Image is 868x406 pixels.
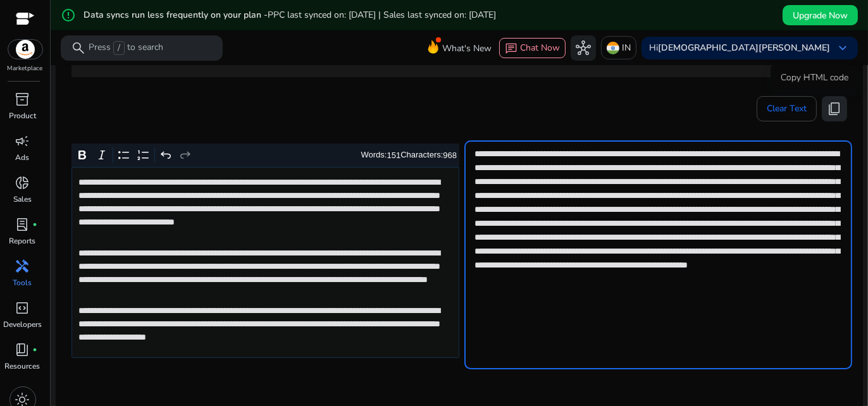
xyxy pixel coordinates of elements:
label: 151 [387,151,401,160]
p: Tools [13,277,32,288]
img: in.svg [607,42,619,54]
button: hub [571,35,596,61]
span: / [113,41,125,55]
span: fiber_manual_record [33,222,38,227]
span: donut_small [15,175,30,190]
label: 968 [443,151,457,160]
span: chat [505,42,518,55]
button: chatChat Now [499,38,566,58]
p: Developers [3,319,42,330]
button: Upgrade Now [783,5,858,25]
p: IN [622,37,631,59]
p: Reports [9,235,36,247]
p: Resources [5,360,40,372]
p: Marketplace [8,64,43,73]
p: Press to search [89,41,163,55]
p: Ads [16,152,30,163]
span: code_blocks [15,300,30,316]
span: Chat Now [520,42,560,54]
p: Sales [13,194,32,205]
div: Words: Characters: [361,147,457,163]
button: Clear Text [757,96,817,121]
span: book_4 [15,342,30,357]
span: What's New [442,37,492,59]
mat-icon: error_outline [61,8,76,23]
img: amazon.svg [8,40,42,59]
span: content_copy [827,101,842,116]
b: [DEMOGRAPHIC_DATA][PERSON_NAME] [658,42,830,54]
span: Upgrade Now [793,9,848,22]
span: lab_profile [15,217,30,232]
span: keyboard_arrow_down [835,40,850,56]
p: Product [9,110,36,121]
span: hub [576,40,591,56]
span: inventory_2 [15,92,30,107]
div: Copy HTML code [771,65,859,90]
span: Clear Text [767,96,807,121]
span: handyman [15,259,30,274]
span: fiber_manual_record [33,347,38,352]
div: Editor toolbar [71,144,459,168]
p: Hi [649,44,830,52]
span: PPC last synced on: [DATE] | Sales last synced on: [DATE] [268,9,496,21]
h5: Data syncs run less frequently on your plan - [84,10,496,21]
span: search [71,40,86,56]
div: Rich Text Editor. Editing area: main. Press Alt+0 for help. [71,167,459,358]
button: content_copy [822,96,847,121]
span: campaign [15,133,30,149]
